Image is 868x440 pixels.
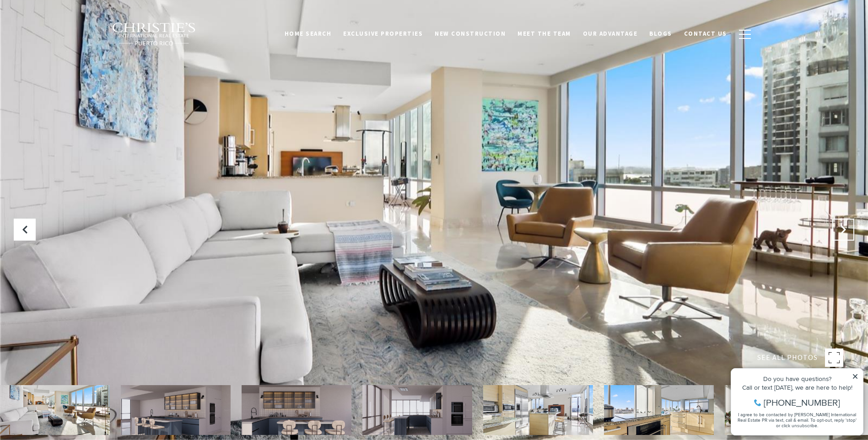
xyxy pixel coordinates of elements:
[583,30,638,38] span: Our Advantage
[11,56,130,74] span: I agree to be contacted by [PERSON_NAME] International Real Estate PR via text, call & email. To ...
[832,219,854,241] button: Next Slide
[483,385,593,435] img: 555 Monserrate CONDOMINIO COSMOPOLITAN Unit: 1004
[725,385,835,435] img: 555 Monserrate CONDOMINIO COSMOPOLITAN Unit: 1004
[435,30,506,38] span: New Construction
[362,385,472,435] img: 555 Monserrate CONDOMINIO COSMOPOLITAN Unit: 1004
[649,30,672,38] span: Blogs
[121,385,231,435] img: 555 Monserrate CONDOMINIO COSMOPOLITAN Unit: 1004
[337,25,429,43] a: Exclusive Properties
[279,25,338,43] a: Home Search
[14,219,36,241] button: Previous Slide
[604,385,714,435] img: 555 Monserrate CONDOMINIO COSMOPOLITAN Unit: 1004
[733,21,757,48] button: button
[757,352,818,364] span: SEE ALL PHOTOS
[10,21,132,27] div: Do you have questions?
[38,43,114,52] span: [PHONE_NUMBER]
[577,25,644,43] a: Our Advantage
[10,29,132,36] div: Call or text [DATE], we are here to help!
[242,385,351,435] img: 555 Monserrate CONDOMINIO COSMOPOLITAN Unit: 1004
[643,25,678,43] a: Blogs
[429,25,512,43] a: New Construction
[512,25,577,43] a: Meet the Team
[112,22,197,46] img: Christie's International Real Estate black text logo
[343,30,423,38] span: Exclusive Properties
[684,30,727,38] span: Contact Us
